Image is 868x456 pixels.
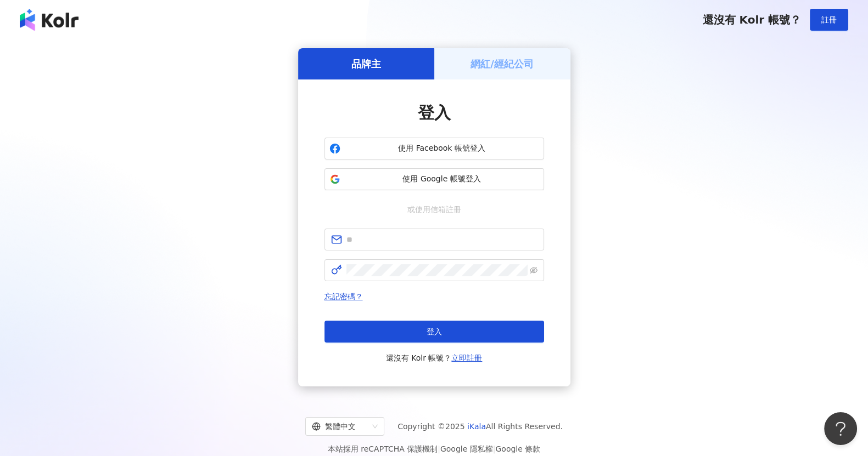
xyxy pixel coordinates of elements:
[438,444,440,453] span: |
[400,203,469,215] span: 或使用信箱註冊
[493,444,496,453] span: |
[345,143,539,154] span: 使用 Facebook 帳號登入
[495,444,540,453] a: Google 條款
[427,327,442,336] span: 登入
[702,13,801,26] span: 還沒有 Kolr 帳號？
[324,168,544,190] button: 使用 Google 帳號登入
[386,351,483,364] span: 還沒有 Kolr 帳號？
[324,138,544,159] button: 使用 Facebook 帳號登入
[440,444,493,453] a: Google 隱私權
[20,9,79,31] img: logo
[312,418,368,435] div: 繁體中文
[418,103,451,122] span: 登入
[324,321,544,343] button: 登入
[810,9,848,31] button: 註冊
[821,15,837,24] span: 註冊
[467,422,486,431] a: iKala
[345,174,539,185] span: 使用 Google 帳號登入
[351,57,381,71] h5: 品牌主
[824,412,857,445] iframe: Help Scout Beacon - Open
[328,442,540,455] span: 本站採用 reCAPTCHA 保護機制
[397,420,563,433] span: Copyright © 2025 All Rights Reserved.
[324,292,363,301] a: 忘記密碼？
[471,57,534,71] h5: 網紅/經紀公司
[530,266,537,274] span: eye-invisible
[451,354,482,362] a: 立即註冊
